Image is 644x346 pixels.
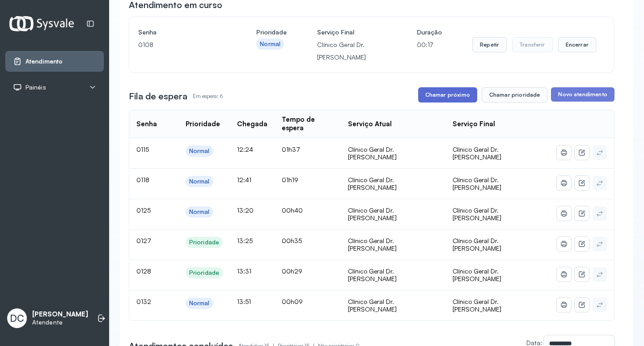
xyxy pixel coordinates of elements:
[237,145,253,153] span: 12:24
[558,37,596,52] button: Encerrar
[32,310,88,319] p: [PERSON_NAME]
[282,206,303,214] span: 00h40
[453,120,495,128] div: Serviço Final
[282,298,303,305] span: 00h09
[193,90,223,103] p: Em espera: 6
[237,120,267,128] div: Chegada
[186,120,220,128] div: Prioridade
[189,208,210,216] div: Normal
[9,16,74,31] img: Logotipo do estabelecimento
[136,176,149,184] span: 0118
[256,26,287,38] h4: Prioridade
[237,237,253,244] span: 13:25
[189,178,210,185] div: Normal
[453,206,501,222] span: Clínico Geral Dr. [PERSON_NAME]
[417,26,442,38] h4: Duração
[348,267,438,283] div: Clínico Geral Dr. [PERSON_NAME]
[551,87,614,102] button: Novo atendimento
[129,90,187,103] h3: Fila de espera
[348,120,392,128] div: Serviço Atual
[138,26,226,38] h4: Senha
[136,120,157,128] div: Senha
[282,145,300,153] span: 01h37
[260,40,280,48] div: Normal
[317,26,386,38] h4: Serviço Final
[417,38,442,51] p: 00:17
[348,176,438,192] div: Clínico Geral Dr. [PERSON_NAME]
[136,206,151,214] span: 0125
[237,176,251,184] span: 12:41
[282,115,334,132] div: Tempo de espera
[237,298,251,305] span: 13:51
[317,38,386,64] p: Clínico Geral Dr. [PERSON_NAME]
[453,176,501,192] span: Clínico Geral Dr. [PERSON_NAME]
[237,206,254,214] span: 13:20
[136,267,151,275] span: 0128
[282,267,302,275] span: 00h29
[453,237,501,252] span: Clínico Geral Dr. [PERSON_NAME]
[482,87,548,103] button: Chamar prioridade
[453,267,501,283] span: Clínico Geral Dr. [PERSON_NAME]
[348,298,438,313] div: Clínico Geral Dr. [PERSON_NAME]
[348,237,438,252] div: Clínico Geral Dr. [PERSON_NAME]
[136,298,151,305] span: 0132
[453,145,501,161] span: Clínico Geral Dr. [PERSON_NAME]
[348,145,438,161] div: Clínico Geral Dr. [PERSON_NAME]
[237,267,251,275] span: 13:31
[472,37,507,52] button: Repetir
[282,176,298,184] span: 01h19
[348,206,438,222] div: Clínico Geral Dr. [PERSON_NAME]
[512,37,553,52] button: Transferir
[13,57,96,66] a: Atendimento
[418,87,477,103] button: Chamar próximo
[136,145,149,153] span: 0115
[189,239,219,246] div: Prioridade
[25,84,46,91] span: Painéis
[189,147,210,155] div: Normal
[136,237,151,244] span: 0127
[32,319,88,326] p: Atendente
[25,58,63,65] span: Atendimento
[138,38,226,51] p: 0108
[189,269,219,277] div: Prioridade
[282,237,302,244] span: 00h35
[189,299,210,307] div: Normal
[453,298,501,313] span: Clínico Geral Dr. [PERSON_NAME]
